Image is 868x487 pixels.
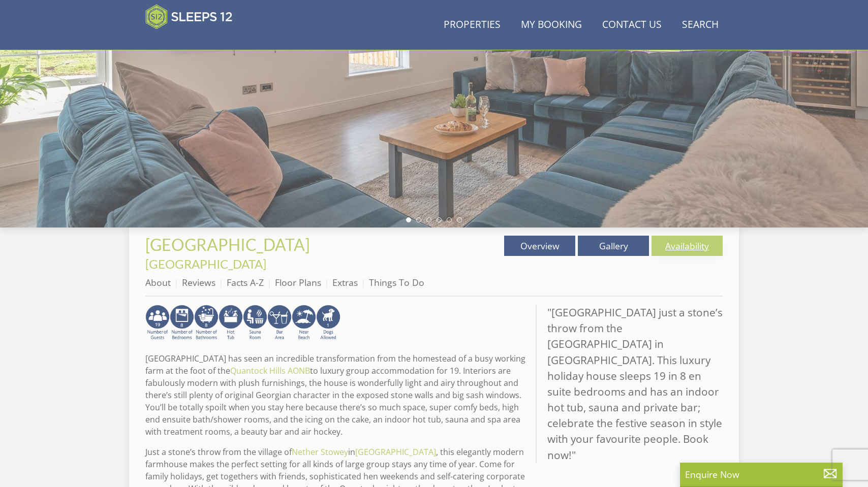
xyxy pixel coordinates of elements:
a: Nether Stowey [292,446,348,458]
img: AD_4nXdDsAEOsbB9lXVrxVfY2IQYeHBfnUx_CaUFRBzfuaO8RNyyXxlH2Wf_qPn39V6gbunYCn1ooRbZ7oinqrctKIqpCrBIv... [170,305,194,341]
p: [GEOGRAPHIC_DATA] has seen an incredible transformation from the homestead of a busy working farm... [145,352,528,438]
a: Availability [652,236,723,256]
img: AD_4nXe7lJTbYb9d3pOukuYsm3GQOjQ0HANv8W51pVFfFFAC8dZrqJkVAnU455fekK_DxJuzpgZXdFqYqXRzTpVfWE95bX3Bz... [292,305,316,341]
a: Gallery [578,236,649,256]
img: AD_4nXfEea9fjsBZaYM4FQkOmSL2mp7prwrKUMtvyDVH04DEZZ-fQK5N-KFpYD8-mF-DZQItcvVNpXuH_8ZZ4uNBQemi_VHZz... [194,305,219,341]
iframe: Customer reviews powered by Trustpilot [140,36,247,44]
a: Overview [504,236,575,256]
img: AD_4nXemKeu6DNuY4c4--o6LbDYzAEsRSNjT9npw8rqZS7ofPydHnFb20pgn4ety11FyE7qVC7d4fHN8Vj1vU1aotN72i6LBF... [145,305,170,341]
a: Floor Plans [275,276,321,288]
img: Sleeps 12 [145,4,233,29]
span: [GEOGRAPHIC_DATA] [145,235,310,254]
a: Extras [332,276,358,288]
a: Search [678,14,723,37]
blockquote: "[GEOGRAPHIC_DATA] just a stone’s throw from the [GEOGRAPHIC_DATA] in [GEOGRAPHIC_DATA]. This lux... [536,305,723,463]
img: AD_4nXeUnLxUhQNc083Qf4a-s6eVLjX_ttZlBxbnREhztiZs1eT9moZ8e5Fzbx9LK6K9BfRdyv0AlCtKptkJvtknTFvAhI3RM... [267,305,292,341]
img: AD_4nXcpX5uDwed6-YChlrI2BYOgXwgg3aqYHOhRm0XfZB-YtQW2NrmeCr45vGAfVKUq4uWnc59ZmEsEzoF5o39EWARlT1ewO... [219,305,243,341]
a: Facts A-Z [227,276,264,288]
a: [GEOGRAPHIC_DATA] [145,256,266,271]
img: AD_4nXdjbGEeivCGLLmyT_JEP7bTfXsjgyLfnLszUAQeQ4RcokDYHVBt5R8-zTDbAVICNoGv1Dwc3nsbUb1qR6CAkrbZUeZBN... [243,305,267,341]
a: [GEOGRAPHIC_DATA] [145,235,313,254]
a: About [145,276,171,288]
p: Enquire Now [685,468,838,481]
a: Properties [440,14,505,37]
a: Reviews [182,276,215,288]
a: Contact Us [598,14,666,37]
img: AD_4nXeEipi_F3q1Yj6bZlze3jEsUK6_7_3WtbLY1mWTnHN9JZSYYFCQEDZx02JbD7SocKMjZ8qjPHIa5G67Ebl9iTbBrBR15... [316,305,340,341]
a: Things To Do [369,276,424,288]
a: My Booking [517,14,586,37]
a: [GEOGRAPHIC_DATA] [355,446,436,458]
a: Quantock Hills AONB [230,365,310,376]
